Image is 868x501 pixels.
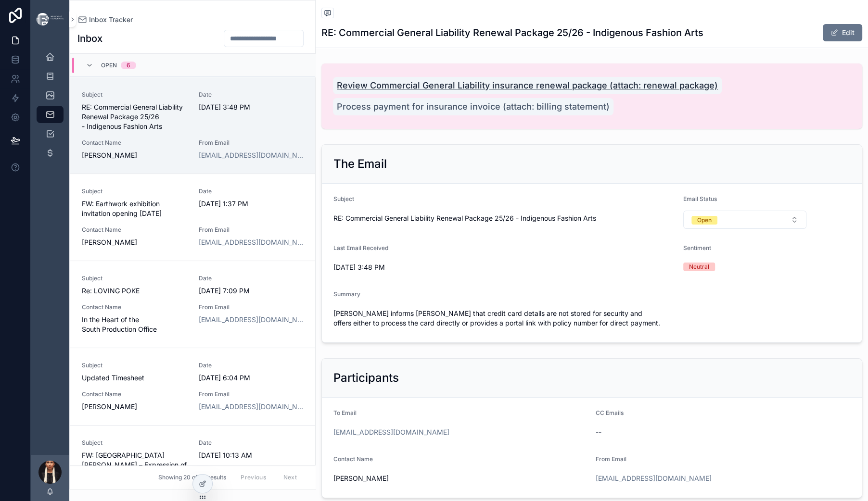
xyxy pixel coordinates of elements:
span: Sentiment [683,244,711,251]
span: [DATE] 1:37 PM [199,199,304,209]
span: Subject [333,195,354,202]
span: Subject [82,188,187,195]
span: Last Email Received [333,244,388,251]
span: Subject [82,275,187,282]
a: [EMAIL_ADDRESS][DOMAIN_NAME] [333,427,449,437]
a: [EMAIL_ADDRESS][DOMAIN_NAME] [199,238,304,247]
span: Re: LOVING POKE [82,286,187,296]
h1: Inbox [77,32,102,45]
span: FW: Earthwork exhibition invitation opening [DATE] [82,199,187,218]
span: Open [101,62,117,69]
div: scrollable content [31,38,69,180]
span: Summary [333,290,360,298]
span: FW: [GEOGRAPHIC_DATA][PERSON_NAME] – Expression of Interest – [GEOGRAPHIC_DATA] [82,451,187,479]
span: Contact Name [333,455,373,463]
button: Select Button [683,211,807,229]
span: -- [596,427,601,437]
span: Date [199,439,304,447]
a: [EMAIL_ADDRESS][DOMAIN_NAME] [596,474,712,483]
a: [EMAIL_ADDRESS][DOMAIN_NAME] [199,402,304,412]
span: From Email [596,455,626,463]
div: 6 [127,62,130,69]
span: From Email [199,303,304,311]
a: [EMAIL_ADDRESS][DOMAIN_NAME] [199,150,304,160]
span: Subject [82,439,187,447]
button: Edit [823,24,862,41]
span: Contact Name [82,226,187,234]
span: Contact Name [82,390,187,398]
div: Open [697,216,712,225]
span: [DATE] 6:04 PM [199,373,304,383]
a: Inbox Tracker [77,15,133,25]
span: Date [199,91,304,99]
div: Neutral [689,263,709,271]
h2: The Email [333,156,387,172]
span: [PERSON_NAME] [82,150,187,160]
span: [DATE] 7:09 PM [199,286,304,296]
span: [PERSON_NAME] informs [PERSON_NAME] that credit card details are not stored for security and offe... [333,309,850,328]
span: Inbox Tracker [89,15,133,25]
span: RE: Commercial General Liability Renewal Package 25/26 - Indigenous Fashion Arts [82,102,187,131]
span: In the Heart of the South Production Office [82,315,187,334]
span: Contact Name [82,303,187,311]
span: Subject [82,362,187,369]
a: SubjectRE: Commercial General Liability Renewal Package 25/26 - Indigenous Fashion ArtsDate[DATE]... [70,77,315,174]
span: [PERSON_NAME] [82,238,187,247]
a: Review Commercial General Liability insurance renewal package (attach: renewal package) [333,77,722,94]
span: [DATE] 3:48 PM [333,263,676,272]
span: Contact Name [82,139,187,147]
h1: RE: Commercial General Liability Renewal Package 25/26 - Indigenous Fashion Arts [321,26,703,39]
span: Date [199,362,304,369]
a: SubjectFW: Earthwork exhibition invitation opening [DATE]Date[DATE] 1:37 PMContact Name[PERSON_NA... [70,174,315,261]
span: Date [199,275,304,282]
span: Email Status [683,195,717,202]
a: Process payment for insurance invoice (attach: billing statement) [333,98,613,115]
span: Showing 20 of 20 results [158,474,226,481]
img: App logo [37,13,64,25]
span: From Email [199,226,304,234]
span: [DATE] 3:48 PM [199,102,304,112]
a: [EMAIL_ADDRESS][DOMAIN_NAME] [199,315,304,325]
a: SubjectUpdated TimesheetDate[DATE] 6:04 PMContact Name[PERSON_NAME]From Email[EMAIL_ADDRESS][DOMA... [70,348,315,425]
span: To Email [333,409,357,416]
span: [DATE] 10:13 AM [199,451,304,460]
span: From Email [199,390,304,398]
h2: Participants [333,370,399,386]
a: SubjectRe: LOVING POKEDate[DATE] 7:09 PMContact NameIn the Heart of the South Production OfficeFr... [70,261,315,348]
span: Date [199,188,304,195]
span: RE: Commercial General Liability Renewal Package 25/26 - Indigenous Fashion Arts [333,213,676,223]
span: Review Commercial General Liability insurance renewal package (attach: renewal package) [337,79,718,92]
span: Process payment for insurance invoice (attach: billing statement) [337,100,610,113]
span: Updated Timesheet [82,373,187,383]
span: CC Emails [596,409,624,416]
span: [PERSON_NAME] [82,402,187,412]
span: Subject [82,91,187,99]
span: [PERSON_NAME] [333,474,588,483]
span: From Email [199,139,304,147]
